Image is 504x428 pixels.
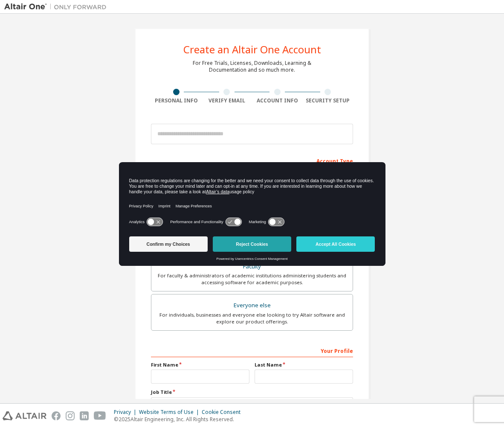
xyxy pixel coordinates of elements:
div: Verify Email [202,97,252,104]
label: First Name [151,361,249,368]
div: Website Terms of Use [139,409,202,416]
label: Last Name [255,361,353,368]
div: Your Profile [151,344,353,357]
div: Personal Info [151,97,202,104]
div: Faculty [156,261,348,273]
div: Security Setup [303,97,353,104]
img: youtube.svg [94,411,106,420]
div: Account Type [151,154,353,167]
label: Job Title [151,389,353,396]
div: For individuals, businesses and everyone else looking to try Altair software and explore our prod... [156,312,348,325]
div: Create an Altair One Account [183,44,321,55]
img: instagram.svg [66,411,75,420]
img: linkedin.svg [80,411,89,420]
div: For Free Trials, Licenses, Downloads, Learning & Documentation and so much more. [193,60,311,73]
div: Privacy [114,409,139,416]
div: Cookie Consent [202,409,246,416]
img: facebook.svg [52,411,61,420]
img: altair_logo.svg [3,411,46,420]
div: For faculty & administrators of academic institutions administering students and accessing softwa... [156,272,348,286]
p: © 2025 Altair Engineering, Inc. All Rights Reserved. [114,416,246,423]
div: Account Info [252,97,303,104]
div: Everyone else [156,300,348,312]
img: Altair One [4,3,111,11]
